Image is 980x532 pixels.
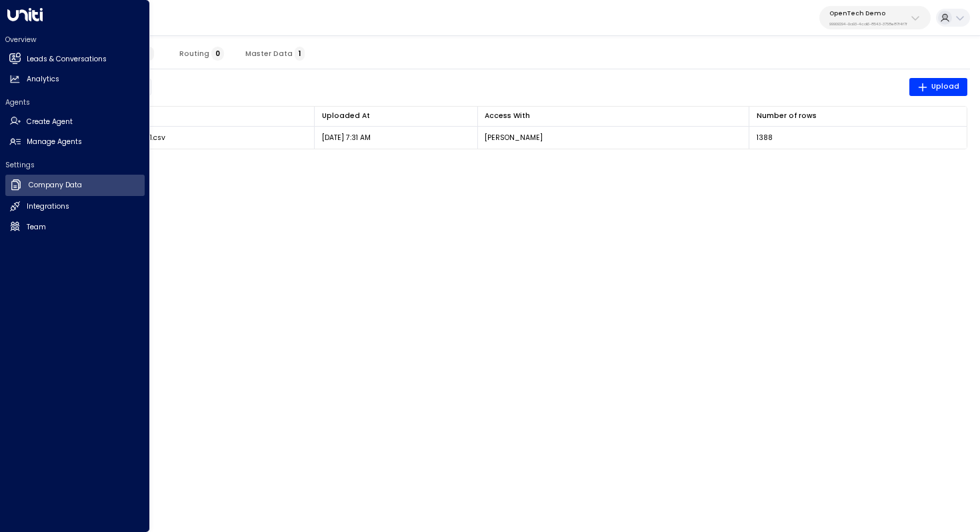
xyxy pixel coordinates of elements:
span: 1388 [757,133,773,143]
p: OpenTech Demo [829,9,907,17]
div: Number of rows [757,110,817,122]
a: Team [5,217,145,237]
a: Create Agent [5,112,145,131]
h2: Integrations [27,201,69,212]
h2: Settings [5,160,145,170]
a: Analytics [5,70,145,89]
p: [DATE] 7:31 AM [322,133,371,143]
h2: Create Agent [27,117,73,127]
h2: Analytics [27,74,59,85]
div: File Name [50,110,307,122]
span: Routing [179,49,224,58]
span: Upload [917,81,960,93]
p: [PERSON_NAME] [485,133,543,143]
h2: Overview [5,35,145,45]
h2: Company Data [29,180,82,191]
h2: Manage Agents [27,137,82,147]
a: Leads & Conversations [5,49,145,69]
a: Company Data [5,175,145,196]
div: Uploaded At [322,110,370,122]
button: Upload [909,78,968,97]
button: OpenTech Demo99909294-0a93-4cd6-8543-3758e87f4f7f [819,6,931,29]
a: Integrations [5,197,145,217]
span: Master Data [245,49,305,58]
span: 1 [295,47,305,61]
h2: Agents [5,97,145,107]
div: Access With [485,110,742,122]
div: Uploaded At [322,110,471,122]
h2: Leads & Conversations [27,54,107,65]
span: 0 [211,47,224,61]
div: Number of rows [757,110,960,122]
h2: Team [27,222,46,233]
a: Manage Agents [5,133,145,152]
p: 99909294-0a93-4cd6-8543-3758e87f4f7f [829,21,907,27]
